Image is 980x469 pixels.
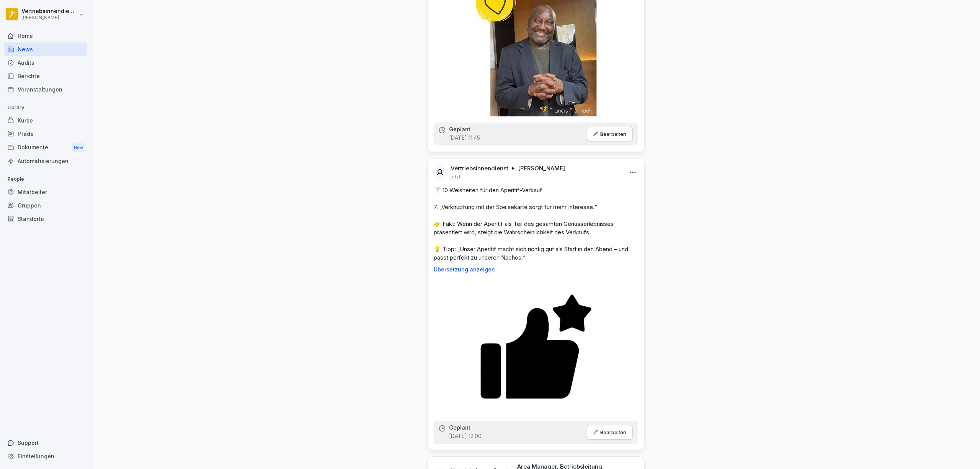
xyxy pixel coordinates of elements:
p: Bearbeiten [600,429,626,435]
p: [DATE] 11:45 [449,134,480,142]
img: j4g9j6ifclgr3eb4gxkjhevq.png [468,279,604,415]
a: News [4,42,87,56]
a: Gruppen [4,199,87,212]
a: Pfade [4,127,87,141]
p: Übersetzung anzeigen [434,266,638,273]
p: Library [4,101,87,114]
p: Vertriebsinnendienst [21,8,77,15]
a: Standorte [4,212,87,226]
p: jetzt [451,174,461,180]
p: [DATE] 12:00 [449,432,482,440]
p: Geplant [449,425,470,431]
a: Kurse [4,114,87,127]
a: DokumenteNew [4,141,87,155]
p: Bearbeiten [600,131,626,137]
a: Veranstaltungen [4,83,87,96]
a: Berichte [4,69,87,83]
p: [PERSON_NAME] [21,15,77,20]
a: Audits [4,56,87,69]
button: Bearbeiten [587,127,633,141]
a: Einstellungen [4,449,87,463]
a: Automatisierungen [4,154,87,168]
div: New [72,143,85,152]
a: Home [4,29,87,42]
div: Support [4,436,87,449]
p: [PERSON_NAME] [518,165,565,172]
p: Geplant [449,126,470,132]
button: Bearbeiten [587,425,633,440]
a: Mitarbeiter [4,185,87,199]
p: 🍸 10 Weisheiten für den Aperitif-Verkauf 7. „Verknüpfung mit der Speisekarte sorgt für mehr Inter... [434,186,638,262]
p: Vertriebsinnendienst [451,165,508,172]
div: Dokumente [4,141,87,155]
p: People [4,173,87,185]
